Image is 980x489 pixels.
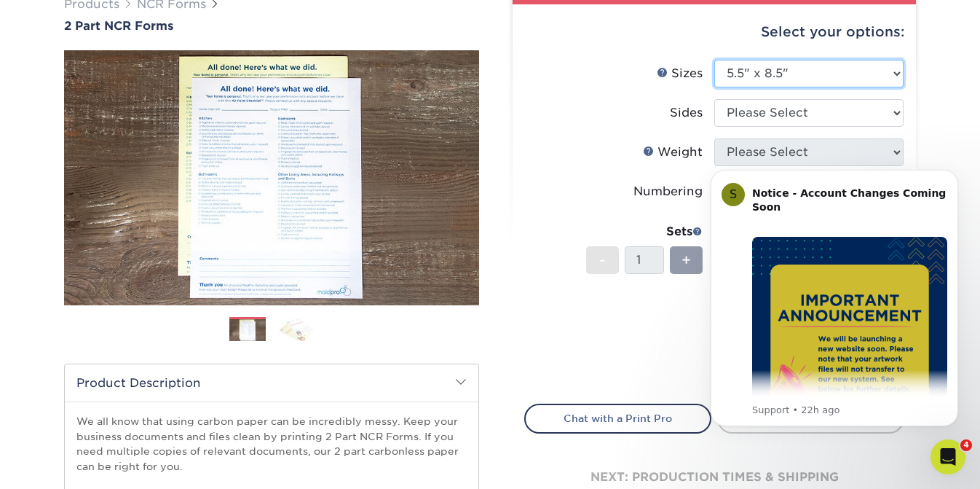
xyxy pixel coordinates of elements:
h2: Product Description [65,364,478,402]
span: 4 [960,439,972,451]
img: NCR Forms 02 [278,316,315,342]
img: 2 Part NCR Forms 01 [64,34,479,321]
div: Sets [586,223,703,240]
iframe: Google Customer Reviews [4,445,124,484]
span: 2 Part NCR Forms [64,19,173,33]
iframe: Intercom notifications message [689,148,980,450]
iframe: Intercom live chat [930,439,965,474]
a: 2 Part NCR Forms [64,19,479,33]
div: Select your options: [524,4,904,60]
div: Numbering [633,183,703,200]
a: Chat with a Print Pro [524,404,711,433]
span: + [681,249,691,271]
img: NCR Forms 01 [229,318,266,343]
span: - [599,249,606,271]
div: Sizes [657,65,703,82]
div: Weight [643,144,703,161]
div: Sides [670,104,703,122]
